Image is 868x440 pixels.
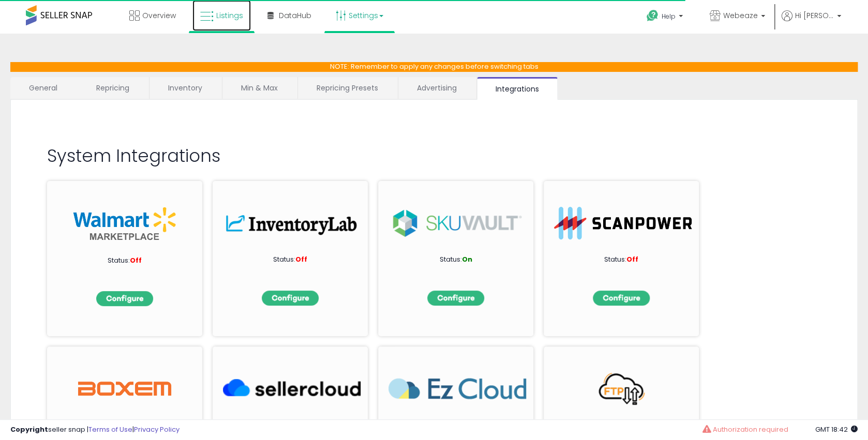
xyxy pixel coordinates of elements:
a: General [10,77,77,99]
img: ScanPower-logo.png [554,207,692,239]
p: Status: [73,256,176,266]
img: configbtn.png [593,291,650,306]
img: EzCloud_266x63.png [388,372,526,405]
i: Get Help [646,9,659,22]
strong: Copyright [10,424,48,434]
a: Integrations [477,77,558,100]
div: seller snap | | [10,425,179,435]
span: Off [295,254,307,264]
img: SellerCloud_266x63.png [223,372,361,405]
img: configbtn.png [96,291,153,306]
h2: System Integrations [47,146,821,165]
span: Off [626,254,638,264]
img: Boxem Logo [78,372,171,405]
img: configbtn.png [262,291,319,306]
span: Authorization required [712,424,788,434]
a: Advertising [398,77,475,99]
a: Repricing [78,77,148,99]
a: Help [638,2,693,34]
span: Webeaze [723,10,758,21]
span: Off [130,255,142,265]
a: Repricing Presets [298,77,397,99]
a: Privacy Policy [134,424,179,434]
a: Min & Max [222,77,296,99]
a: Terms of Use [88,424,132,434]
img: sku.png [388,207,526,239]
p: Status: [238,255,342,265]
img: configbtn.png [427,291,484,306]
a: Inventory [149,77,221,99]
span: Listings [216,10,243,21]
span: On [462,254,472,264]
p: NOTE: Remember to apply any changes before switching tabs [10,62,858,72]
span: Help [662,12,676,21]
img: FTP_266x63.png [554,372,692,405]
span: DataHub [279,10,311,21]
span: 2025-09-9 18:42 GMT [815,424,858,434]
p: Status: [404,255,507,265]
span: Overview [142,10,176,21]
span: Hi [PERSON_NAME] [795,10,834,21]
p: Status: [570,255,673,265]
a: Hi [PERSON_NAME] [782,10,841,34]
img: inv.png [223,207,361,239]
img: walmart_int.png [73,207,176,240]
